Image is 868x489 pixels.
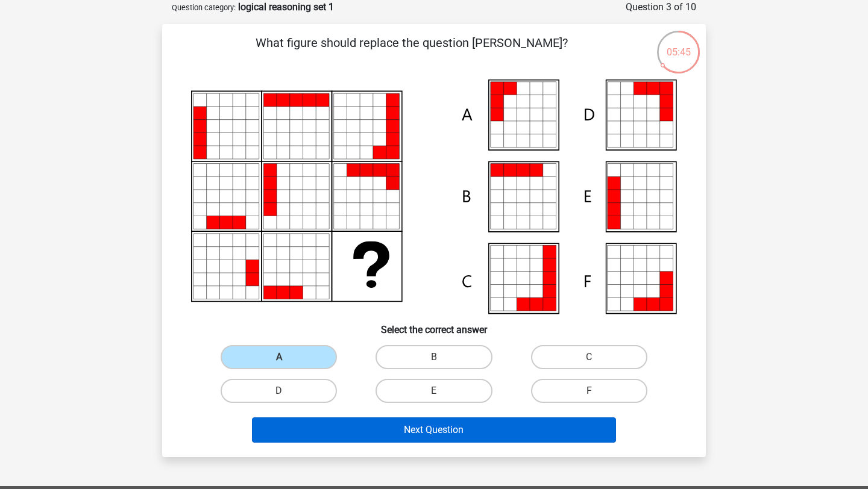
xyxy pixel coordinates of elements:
[172,3,236,12] small: Question category:
[656,30,701,60] div: 05:45
[376,345,492,369] label: B
[181,34,641,70] p: What figure should replace the question [PERSON_NAME]?
[221,345,337,369] label: A
[221,379,337,403] label: D
[181,314,687,335] h6: Select the correct answer
[531,379,647,403] label: F
[376,379,492,403] label: E
[531,345,647,369] label: C
[238,1,334,13] strong: logical reasoning set 1
[252,417,617,443] button: Next Question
